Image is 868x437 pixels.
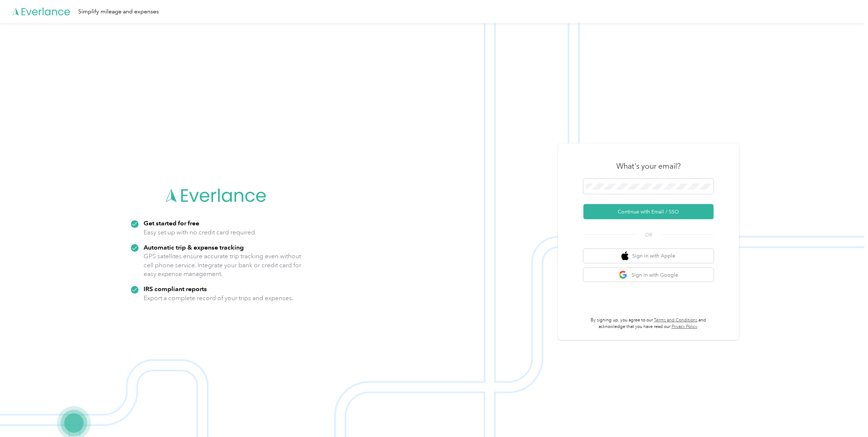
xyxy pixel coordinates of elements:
span: OR [636,231,661,239]
p: Easy set up with no credit card required [144,228,255,237]
a: Terms and Conditions [654,317,697,323]
h3: What's your email? [616,161,681,171]
p: By signing up, you agree to our and acknowledge that you have read our . [583,317,714,330]
button: google logoSign in with Google [583,268,714,282]
strong: IRS compliant reports [144,285,207,293]
p: GPS satellites ensure accurate trip tracking even without cell phone service. Integrate your bank... [144,252,302,278]
strong: Get started for free [144,219,199,227]
img: apple logo [621,251,629,260]
p: Export a complete record of your trips and expenses. [144,294,293,303]
button: apple logoSign in with Apple [583,249,714,263]
div: Simplify mileage and expenses [78,7,159,16]
a: Privacy Policy [672,324,697,329]
strong: Automatic trip & expense tracking [144,243,244,251]
img: google logo [619,271,628,280]
iframe: Everlance-gr Chat Button Frame [827,397,868,437]
button: Continue with Email / SSO [583,204,714,219]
